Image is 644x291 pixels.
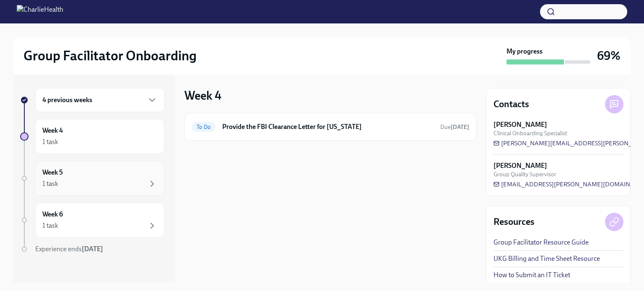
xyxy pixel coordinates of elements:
[597,48,621,63] h3: 69%
[42,179,58,188] div: 1 task
[82,245,103,253] strong: [DATE]
[493,216,535,228] h4: Resources
[493,254,600,263] a: UKG Billing and Time Sheet Resource
[493,98,529,111] h4: Contacts
[23,47,197,64] h2: Group Facilitator Onboarding
[17,5,63,18] img: CharlieHealth
[192,124,216,130] span: To Do
[42,168,63,177] h6: Week 5
[184,88,221,103] h3: Week 4
[493,238,589,247] a: Group Facilitator Resource Guide
[35,88,164,112] div: 4 previous weeks
[440,123,469,131] span: October 8th, 2025 09:00
[35,245,103,253] span: Experience ends
[20,119,164,154] a: Week 41 task
[506,47,543,56] strong: My progress
[493,270,570,280] a: How to Submit an IT Ticket
[493,170,556,178] span: Group Quality Supervisor
[222,122,434,131] h6: Provide the FBI Clearance Letter for [US_STATE]
[20,161,164,196] a: Week 51 task
[42,137,58,147] div: 1 task
[192,120,469,134] a: To DoProvide the FBI Clearance Letter for [US_STATE]Due[DATE]
[493,129,567,137] span: Clinical Onboarding Specialist
[493,120,547,129] strong: [PERSON_NAME]
[42,221,58,230] div: 1 task
[42,95,92,105] h6: 4 previous weeks
[440,124,469,131] span: Due
[42,126,63,135] h6: Week 4
[20,203,164,238] a: Week 61 task
[493,161,547,170] strong: [PERSON_NAME]
[451,124,469,131] strong: [DATE]
[42,210,63,219] h6: Week 6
